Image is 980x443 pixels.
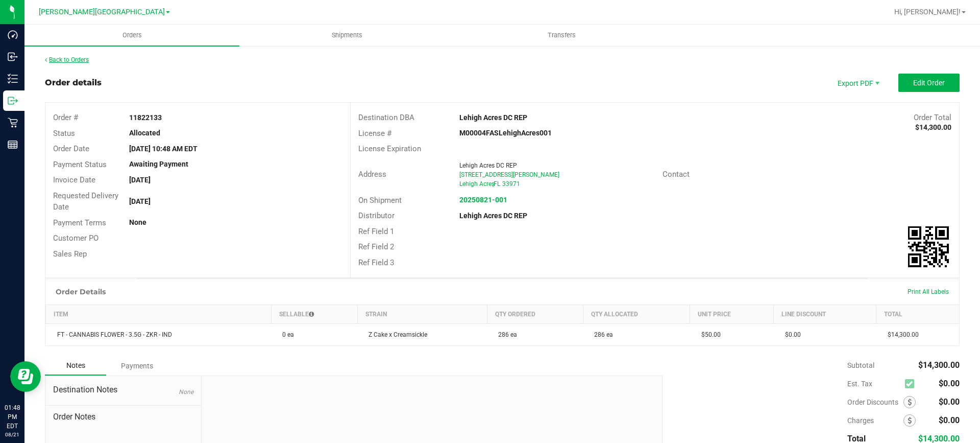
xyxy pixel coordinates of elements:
[502,180,520,188] span: 33971
[493,331,517,338] span: 286 ea
[53,191,118,212] span: Requested Delivery Date
[908,226,949,267] img: Scan me!
[52,331,172,338] span: FT - CANNABIS FLOWER - 3.5G - ZKR - IND
[53,175,95,184] span: Invoice Date
[494,180,500,188] span: FL
[318,31,376,40] span: Shipments
[918,360,960,370] span: $14,300.00
[914,113,951,122] span: Order Total
[5,431,20,438] p: 08/21
[357,305,487,324] th: Strain
[847,416,903,425] span: Charges
[8,74,18,84] inline-svg: Inventory
[589,331,613,338] span: 286 ea
[459,162,517,169] span: Lehigh Acres DC REP
[129,160,188,168] strong: Awaiting Payment
[129,113,162,122] strong: 11822133
[8,52,18,62] inline-svg: Inbound
[847,361,874,369] span: Subtotal
[45,77,102,89] div: Order details
[459,171,559,178] span: [STREET_ADDRESS][PERSON_NAME]
[939,415,960,425] span: $0.00
[129,145,198,153] strong: [DATE] 10:48 AM EDT
[915,123,951,131] strong: $14,300.00
[847,398,903,406] span: Order Discounts
[277,331,294,338] span: 0 ea
[53,234,99,243] span: Customer PO
[459,180,495,188] span: Lehigh Acres
[894,8,961,16] span: Hi, [PERSON_NAME]!
[583,305,690,324] th: Qty Allocated
[358,144,421,153] span: License Expiration
[358,227,394,236] span: Ref Field 1
[109,31,156,40] span: Orders
[39,8,165,16] span: [PERSON_NAME][GEOGRAPHIC_DATA]
[53,218,106,227] span: Payment Terms
[459,129,552,137] strong: M00004FASLehighAcres001
[493,180,494,188] span: ,
[129,218,146,226] strong: None
[363,331,427,338] span: Z Cake x Creamsickle
[358,113,414,122] span: Destination DBA
[8,30,18,40] inline-svg: Dashboard
[780,331,801,338] span: $0.00
[56,288,106,296] h1: Order Details
[459,113,527,122] strong: Lehigh Acres DC REP
[696,331,721,338] span: $50.00
[129,176,151,184] strong: [DATE]
[905,377,919,391] span: Calculate excise tax
[239,25,454,46] a: Shipments
[53,144,89,153] span: Order Date
[883,331,919,338] span: $14,300.00
[908,288,949,295] span: Print All Labels
[358,170,386,179] span: Address
[908,226,949,267] qrcode: 11822133
[10,361,41,392] iframe: Resource center
[53,249,87,259] span: Sales Rep
[358,129,391,138] span: License #
[8,96,18,106] inline-svg: Outbound
[358,211,395,220] span: Distributor
[459,212,527,220] strong: Lehigh Acres DC REP
[358,242,394,251] span: Ref Field 2
[129,129,160,137] strong: Allocated
[53,129,75,138] span: Status
[459,196,507,204] a: 20250821-001
[454,25,669,46] a: Transfers
[53,384,193,396] span: Destination Notes
[534,31,590,40] span: Transfers
[179,388,193,395] span: None
[939,379,960,388] span: $0.00
[690,305,774,324] th: Unit Price
[827,74,888,92] li: Export PDF
[106,357,167,375] div: Payments
[847,380,901,388] span: Est. Tax
[53,113,78,122] span: Order #
[663,170,690,179] span: Contact
[358,196,402,205] span: On Shipment
[487,305,583,324] th: Qty Ordered
[358,258,394,267] span: Ref Field 3
[898,74,960,92] button: Edit Order
[45,56,89,63] a: Back to Orders
[8,118,18,128] inline-svg: Retail
[46,305,272,324] th: Item
[876,305,959,324] th: Total
[45,356,106,376] div: Notes
[939,397,960,407] span: $0.00
[53,411,193,423] span: Order Notes
[271,305,357,324] th: Sellable
[8,139,18,150] inline-svg: Reports
[913,79,945,87] span: Edit Order
[24,25,239,46] a: Orders
[53,160,107,169] span: Payment Status
[5,403,20,431] p: 01:48 PM EDT
[774,305,876,324] th: Line Discount
[129,197,151,205] strong: [DATE]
